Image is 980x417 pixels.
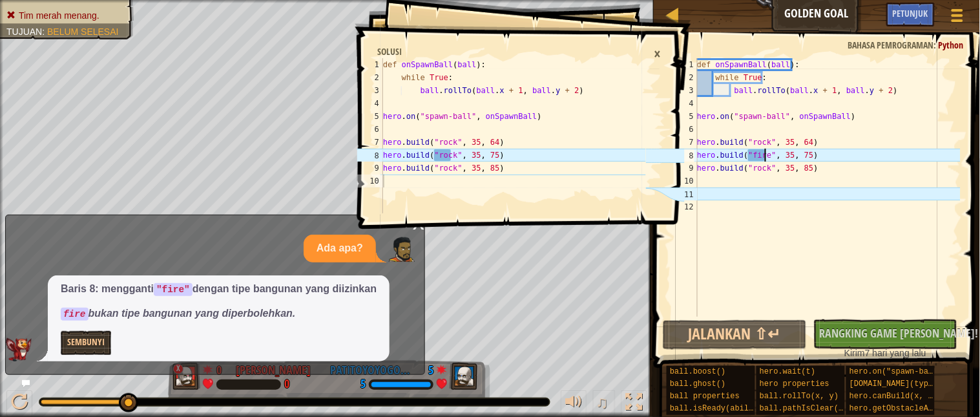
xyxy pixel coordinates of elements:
span: : [934,39,939,51]
span: hero.on("spawn-ball", f) [850,367,961,376]
span: Petunjuk [893,7,928,19]
span: hero properties [760,380,829,389]
div: 10 [357,175,383,187]
div: 6 [672,123,698,136]
button: Ctrl + P: Play [6,390,32,417]
span: Tujuan [6,27,42,37]
div: 8 [357,149,383,162]
div: 11 [672,187,698,200]
li: Tim merah menang. [6,9,124,22]
span: hero.wait(t) [760,367,815,376]
p: Baris 8: mengganti dengan tipe bangunan yang diizinkan [61,282,377,297]
button: Jalankan ⇧↵ [663,320,807,350]
span: ball properties [670,392,740,401]
div: 12 [672,200,698,213]
div: × [648,43,668,65]
code: "fire" [154,283,193,296]
span: ball.boost() [670,367,725,376]
button: Rangking Game [PERSON_NAME]! [813,319,957,349]
div: 2 [357,71,383,84]
span: Bahasa pemrograman [848,39,934,51]
button: Tampilkan menu permainan [941,3,974,33]
div: 4 [357,97,383,110]
code: fire [61,308,89,321]
span: Tim merah menang. [19,10,99,21]
span: ball.ghost() [670,380,725,389]
span: Belum selesai [47,27,119,37]
div: 8 [672,149,698,162]
div: 10 [672,175,698,187]
div: 9 [357,162,383,175]
div: 9 [672,162,698,175]
span: ball.rollTo(x, y) [760,392,839,401]
div: 4 [672,97,698,110]
img: thang_avatar_frame.png [172,363,201,390]
span: hero.getObstacleAt(x, y) [850,404,961,413]
span: ball.isReady(ability) [670,404,767,413]
span: [DOMAIN_NAME](type, x, y) [850,380,966,389]
span: : [42,27,47,37]
div: 3 [672,84,698,97]
div: 7 [357,136,383,149]
div: 6 [357,123,383,136]
span: Rangking Game [PERSON_NAME]! [820,325,979,341]
p: Ada apa? [317,241,363,256]
div: 5 [672,110,698,123]
div: 7 hari yang lalu [820,347,951,359]
div: 0 [284,379,289,390]
div: 7 [672,136,698,149]
div: Solusi [371,45,409,58]
span: Kirim [844,348,865,358]
em: bukan tipe bangunan yang diperbolehkan. [61,308,295,319]
div: 3 [357,84,383,97]
div: 1 [672,58,698,71]
div: 5 [357,110,383,123]
button: Sembunyi [61,331,111,355]
span: ball.pathIsClear(x, y) [760,404,862,413]
div: 2 [672,71,698,84]
span: hero.canBuild(x, y) [850,392,938,401]
img: AI [6,338,32,361]
span: Python [939,39,964,51]
div: 1 [357,58,383,71]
